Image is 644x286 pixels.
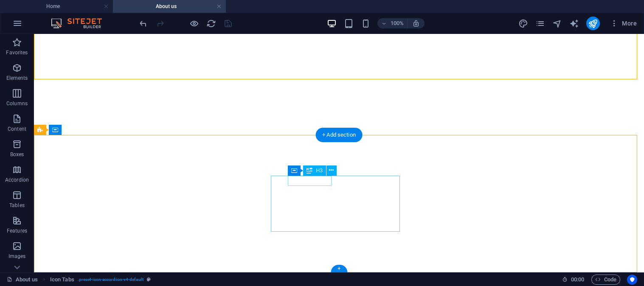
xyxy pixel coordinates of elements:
button: design [518,18,529,28]
span: Code [595,275,616,285]
i: Navigator [552,19,562,28]
i: Publish [588,19,598,28]
span: Click to select. Double-click to edit [50,275,74,285]
span: . preset-icon-accordion-v4-default [78,275,143,285]
p: Features [7,227,27,234]
button: reload [206,18,216,28]
p: Boxes [10,151,24,158]
button: navigator [552,18,562,28]
i: AI Writer [569,19,579,28]
h6: Session time [562,275,585,285]
button: pages [535,18,546,28]
i: Reload page [206,19,216,28]
p: Content [8,126,26,132]
button: text_generator [569,18,579,28]
button: Code [591,275,620,285]
h6: 100% [390,18,404,28]
i: Undo: Change text (Ctrl+Z) [138,19,148,28]
p: Favorites [6,49,28,56]
button: publish [586,17,600,30]
p: Accordion [5,177,29,183]
img: Editor Logo [49,18,112,28]
i: Pages (Ctrl+Alt+S) [535,19,545,28]
div: + Add section [315,128,363,142]
button: undo [138,18,148,28]
i: This element is a customizable preset [147,277,151,282]
button: More [607,17,640,30]
p: Columns [6,100,28,107]
i: Design (Ctrl+Alt+Y) [518,19,528,28]
div: + [331,265,347,272]
p: Elements [6,75,28,81]
h4: About us [113,2,226,11]
span: More [610,19,637,28]
p: Images [8,253,26,260]
button: Usercentrics [627,275,637,285]
button: 100% [377,18,408,28]
p: Tables [9,202,25,209]
a: Click to cancel selection. Double-click to open Pages [7,275,38,285]
nav: breadcrumb [50,275,151,285]
span: : [577,276,578,283]
i: On resize automatically adjust zoom level to fit chosen device. [412,20,420,27]
span: 00 00 [571,275,584,285]
span: H3 [316,168,322,173]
